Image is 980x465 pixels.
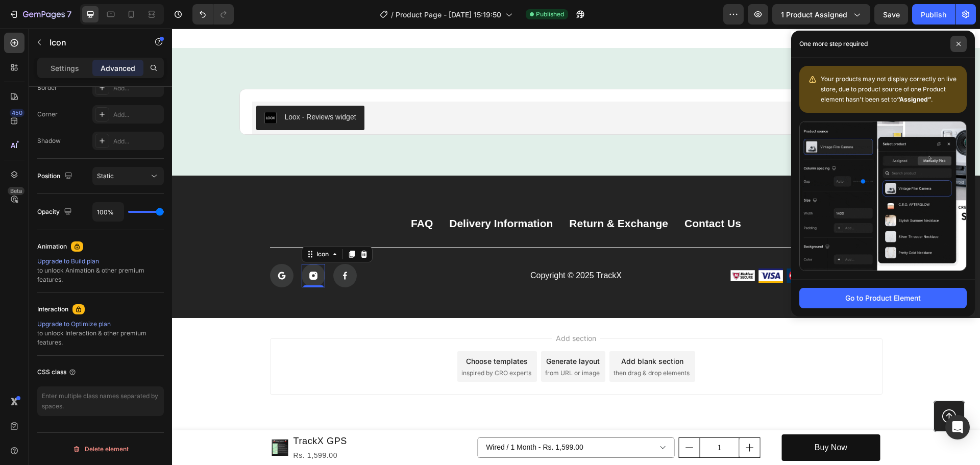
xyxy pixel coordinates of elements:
[643,412,675,427] div: Buy Now
[72,443,129,455] div: Delete element
[277,188,381,202] a: Delivery Information
[4,4,76,25] button: 7
[374,327,428,338] div: Generate layout
[507,409,528,429] button: decrement
[37,305,68,314] div: Interaction
[883,10,900,19] span: Save
[113,84,161,93] div: Add...
[37,83,57,92] div: Border
[396,9,501,20] span: Product Page - [DATE] 15:19:50
[528,409,568,429] input: quantity
[37,320,164,347] div: to unlock Interaction & other premium features.
[37,257,164,266] div: Upgrade to Build plan
[874,4,908,25] button: Save
[772,4,870,25] button: 1 product assigned
[50,36,136,48] p: Icon
[37,368,77,377] div: CSS class
[449,327,511,338] div: Add blank section
[921,9,946,20] div: Publish
[172,29,980,465] iframe: Design area
[8,187,24,195] div: Beta
[391,9,394,20] span: /
[37,242,67,251] div: Animation
[781,9,847,20] span: 1 product assigned
[84,77,192,102] button: Loox - Reviews widget
[67,8,71,20] p: 7
[799,288,967,308] button: Go to Product Element
[799,39,868,49] p: One more step required
[113,110,161,119] div: Add...
[192,4,234,25] div: Undo/Redo
[37,136,61,145] div: Shadow
[113,137,161,146] div: Add...
[615,240,639,254] img: gempages_565416345504580385-36dd3075-d61b-480e-8d97-6ca1bd674567.png
[821,75,957,103] span: Your products may not display correctly on live store, due to product source of one Product eleme...
[442,340,518,349] span: then drag & drop elements
[294,327,356,338] div: Choose templates
[289,340,359,349] span: inspired by CRO experts
[37,320,164,329] div: Upgrade to Optimize plan
[308,242,500,253] p: Copyright © 2025 TrackX
[97,172,114,180] span: Static
[845,292,921,303] div: Go to Product Element
[380,304,428,315] span: Add section
[373,340,428,349] span: from URL or image
[643,240,667,254] img: gempages_565416345504580385-213e4971-c46c-42f8-a56d-6b7fe0ac38ff.png
[558,240,583,254] img: gempages_565416345504580385-969c21c1-f22d-478d-9448-32fc89880528.png
[586,240,611,254] img: gempages_565416345504580385-d33a8d1d-7ebb-4f5f-b1cc-36ab9e42c340.png
[609,406,708,433] button: Buy Now
[512,188,569,202] a: Contact Us
[93,203,124,221] input: Auto
[92,83,105,95] img: loox.png
[37,441,164,457] button: Delete element
[37,110,58,119] div: Corner
[897,95,931,103] b: “Assigned”
[10,109,24,117] div: 450
[912,4,955,25] button: Publish
[92,167,164,185] button: Static
[568,409,588,429] button: increment
[307,241,501,254] div: Rich Text Editor. Editing area: main
[37,257,164,284] div: to unlock Animation & other premium features.
[37,169,75,183] div: Position
[37,205,74,219] div: Opacity
[51,63,79,74] p: Settings
[671,240,695,254] img: gempages_565416345504580385-ca8659e2-55d6-441a-8c74-fb6afec9c78f.png
[239,188,261,202] a: FAQ
[113,83,184,94] div: Loox - Reviews widget
[536,10,564,19] span: Published
[101,63,135,74] p: Advanced
[945,415,970,439] div: Open Intercom Messenger
[397,188,496,202] a: Return & Exchange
